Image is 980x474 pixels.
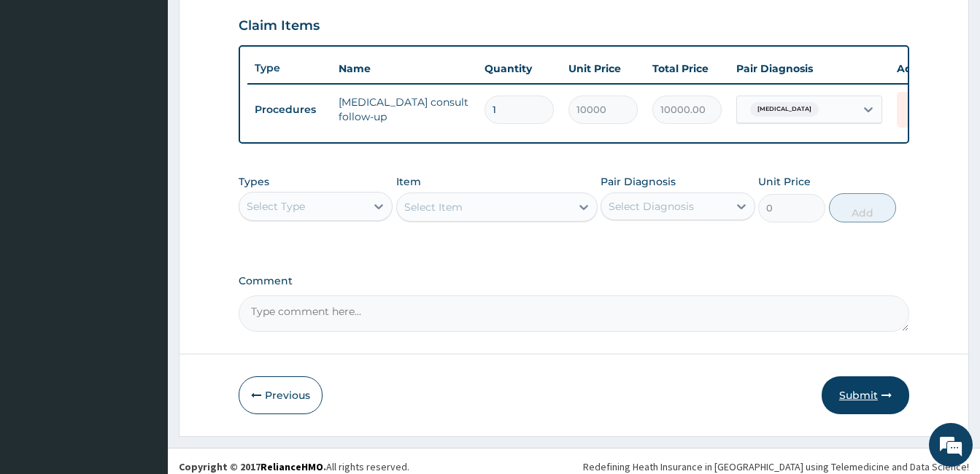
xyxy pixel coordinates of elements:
[261,460,323,473] a: RelianceHMO
[822,376,909,414] button: Submit
[76,82,245,101] div: Chat with us now
[239,176,269,188] label: Types
[396,174,421,189] label: Item
[758,174,811,189] label: Unit Price
[179,460,326,473] strong: Copyright © 2017 .
[239,275,909,287] label: Comment
[331,88,477,131] td: [MEDICAL_DATA] consult follow-up
[750,102,819,117] span: [MEDICAL_DATA]
[561,54,645,83] th: Unit Price
[247,199,305,214] div: Select Type
[729,54,890,83] th: Pair Diagnosis
[239,376,323,414] button: Previous
[85,144,201,291] span: We're online!
[890,54,962,83] th: Actions
[829,193,896,222] button: Add
[609,199,694,214] div: Select Diagnosis
[239,18,320,34] h3: Claim Items
[331,54,477,83] th: Name
[601,174,676,189] label: Pair Diagnosis
[477,54,561,83] th: Quantity
[27,73,59,109] img: d_794563401_company_1708531726252_794563401
[247,55,331,82] th: Type
[239,7,274,42] div: Minimize live chat window
[247,96,331,123] td: Procedures
[7,318,278,369] textarea: Type your message and hit 'Enter'
[645,54,729,83] th: Total Price
[583,459,969,474] div: Redefining Heath Insurance in [GEOGRAPHIC_DATA] using Telemedicine and Data Science!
